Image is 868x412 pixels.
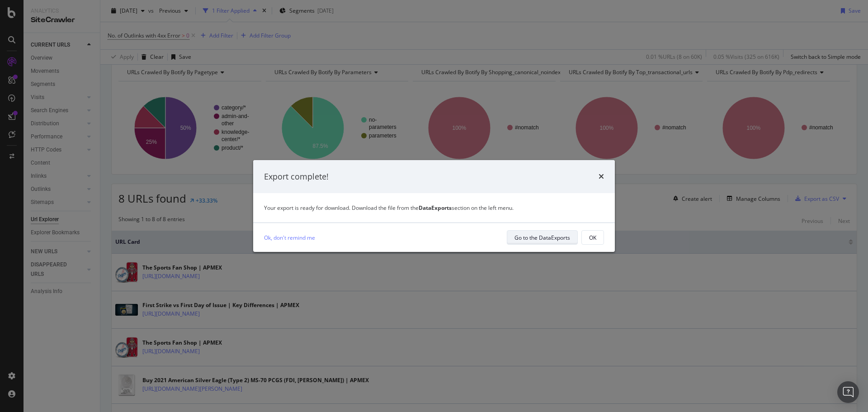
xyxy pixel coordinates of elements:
[589,234,596,242] div: OK
[514,234,570,242] div: Go to the DataExports
[253,160,615,252] div: modal
[264,171,329,183] div: Export complete!
[599,171,604,183] div: times
[419,204,452,212] strong: DataExports
[837,381,859,403] div: Open Intercom Messenger
[264,204,604,212] div: Your export is ready for download. Download the file from the
[581,230,604,245] button: OK
[507,230,578,245] button: Go to the DataExports
[419,204,514,212] span: section on the left menu.
[264,233,315,242] a: Ok, don't remind me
